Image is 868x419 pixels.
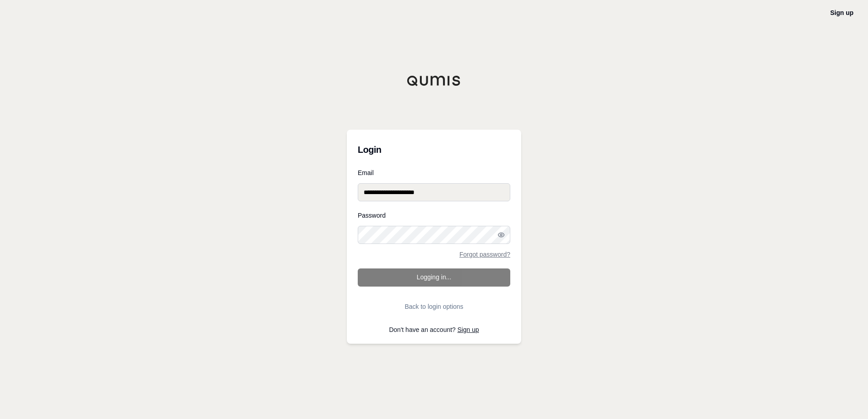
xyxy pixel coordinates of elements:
[358,141,510,159] h3: Login
[459,251,510,258] a: Forgot password?
[358,212,510,219] label: Password
[358,326,510,333] p: Don't have an account?
[407,75,461,86] img: Qumis
[358,170,510,176] label: Email
[830,9,853,16] a: Sign up
[358,297,510,316] button: Back to login options
[458,326,479,333] a: Sign up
